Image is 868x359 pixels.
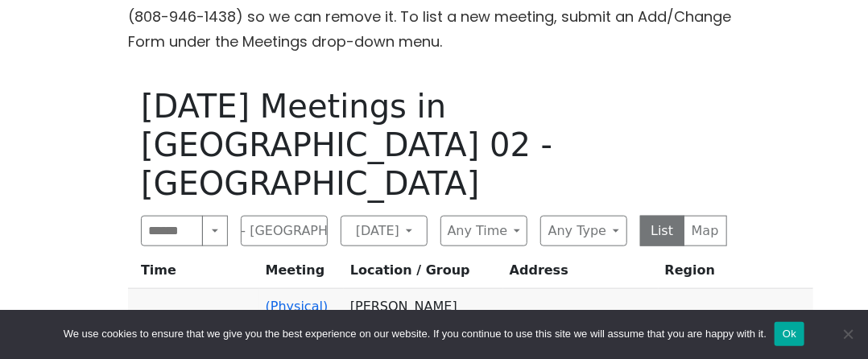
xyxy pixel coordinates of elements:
[202,216,228,246] button: Search
[503,259,659,289] th: Address
[640,216,684,246] button: List
[344,259,503,289] th: Location / Group
[840,326,856,342] span: No
[241,216,328,246] button: District 02 - [GEOGRAPHIC_DATA]
[141,216,203,246] input: Search
[684,216,728,246] button: Map
[540,216,627,246] button: Any Type
[128,259,259,289] th: Time
[341,216,428,246] button: [DATE]
[659,259,813,289] th: Region
[259,259,344,289] th: Meeting
[141,87,727,203] h1: [DATE] Meetings in [GEOGRAPHIC_DATA] 02 - [GEOGRAPHIC_DATA]
[64,326,767,342] span: We use cookies to ensure that we give you the best experience on our website. If you continue to ...
[775,322,804,346] button: Ok
[440,216,527,246] button: Any Time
